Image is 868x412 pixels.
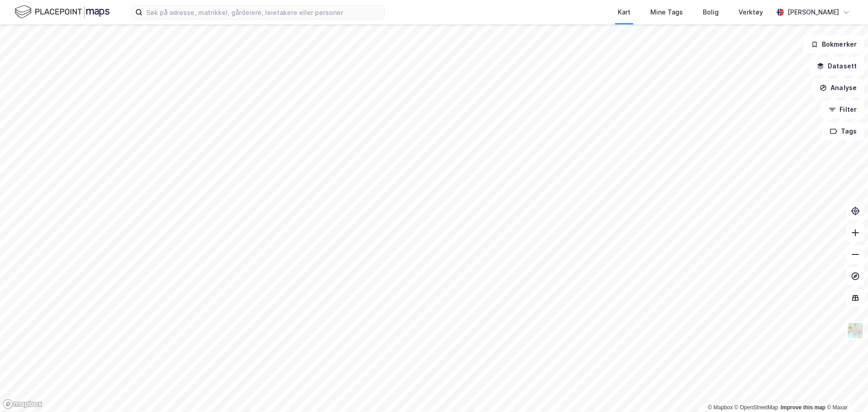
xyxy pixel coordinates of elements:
[781,404,825,411] a: Improve this map
[847,322,864,339] img: Z
[708,404,733,411] a: Mapbox
[3,399,43,409] a: Mapbox homepage
[823,369,868,412] iframe: Chat Widget
[823,369,868,412] div: Kontrollprogram for chat
[143,5,384,19] input: Søk på adresse, matrikkel, gårdeiere, leietakere eller personer
[739,7,763,18] div: Verktøy
[803,35,864,53] button: Bokmerker
[821,101,864,119] button: Filter
[787,7,839,18] div: [PERSON_NAME]
[703,7,719,18] div: Bolig
[822,122,864,140] button: Tags
[14,4,110,20] img: logo.f888ab2527a4732fd821a326f86c7f29.svg
[650,7,683,18] div: Mine Tags
[618,7,630,18] div: Kart
[809,57,864,75] button: Datasett
[734,404,778,411] a: OpenStreetMap
[812,79,864,97] button: Analyse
